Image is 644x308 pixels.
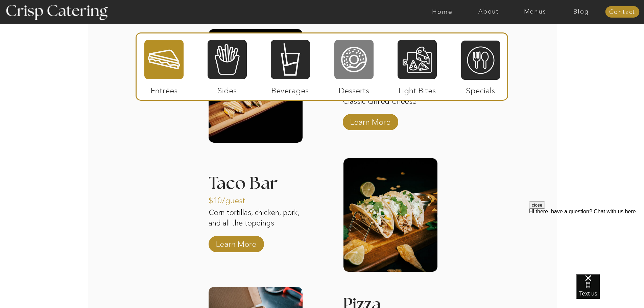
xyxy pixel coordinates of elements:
[512,8,558,15] a: Menus
[348,111,393,130] a: Learn More
[209,189,254,209] p: $10/guest
[466,8,512,15] a: About
[576,274,644,308] iframe: podium webchat widget bubble
[268,79,313,99] p: Beverages
[395,79,440,99] p: Light Bites
[605,9,639,16] a: Contact
[419,8,466,15] a: Home
[205,79,249,99] p: Sides
[214,233,259,252] a: Learn More
[558,8,604,15] a: Blog
[209,208,303,240] p: Corn tortillas, chicken, pork, and all the toppings
[458,79,503,99] p: Specials
[529,202,644,283] iframe: podium webchat widget prompt
[209,175,303,183] h3: Taco Bar
[332,79,377,99] p: Desserts
[142,79,187,99] p: Entrées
